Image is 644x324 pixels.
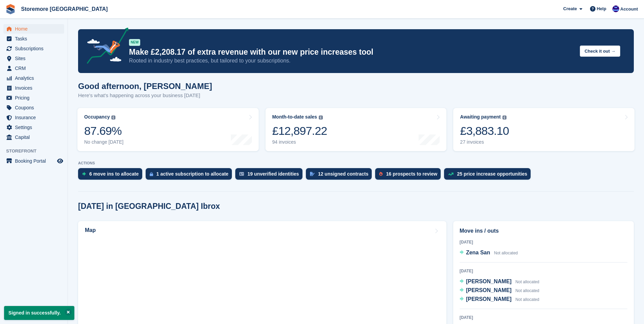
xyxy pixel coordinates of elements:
a: menu [3,44,64,53]
span: Not allocated [515,280,539,284]
img: price-adjustments-announcement-icon-8257ccfd72463d97f412b2fc003d46551f7dbcb40ab6d574587a9cd5c0d94... [81,28,129,66]
img: contract_signature_icon-13c848040528278c33f63329250d36e43548de30e8caae1d1a13099fd9432cc5.svg [310,172,315,176]
div: [DATE] [460,268,627,274]
div: [DATE] [460,314,627,321]
img: icon-info-grey-7440780725fd019a000dd9b08b2336e03edf1995a4989e88bcd33f0948082b44.svg [319,115,323,120]
span: Insurance [15,113,56,122]
p: ACTIONS [78,161,634,165]
h2: Map [85,227,96,233]
img: Angela [612,5,619,12]
img: price_increase_opportunities-93ffe204e8149a01c8c9dc8f82e8f89637d9d84a8eef4429ea346261dce0b2c0.svg [448,173,454,176]
a: Awaiting payment £3,883.10 27 invoices [453,108,634,151]
h2: [DATE] in [GEOGRAPHIC_DATA] Ibrox [78,202,220,211]
img: prospect-51fa495bee0391a8d652442698ab0144808aea92771e9ea1ae160a38d050c398.svg [379,172,383,176]
div: 19 unverified identities [247,171,299,177]
a: menu [3,54,64,63]
span: Capital [15,132,56,142]
span: [PERSON_NAME] [466,287,512,293]
div: 25 price increase opportunities [457,171,527,177]
span: Account [620,6,638,13]
span: Invoices [15,83,56,93]
div: 87.69% [84,124,124,138]
span: Zena San [466,250,490,255]
span: Not allocated [515,288,539,293]
div: 6 move ins to allocate [89,171,139,177]
span: Sites [15,54,56,63]
div: £3,883.10 [460,124,509,138]
div: [DATE] [460,239,627,245]
span: Not allocated [494,251,518,255]
a: 25 price increase opportunities [444,168,534,183]
div: 94 invoices [272,139,327,145]
img: icon-info-grey-7440780725fd019a000dd9b08b2336e03edf1995a4989e88bcd33f0948082b44.svg [111,115,115,120]
a: 1 active subscription to allocate [146,168,235,183]
span: Coupons [15,103,56,112]
a: Month-to-date sales £12,897.22 94 invoices [265,108,447,151]
div: £12,897.22 [272,124,327,138]
a: menu [3,93,64,103]
h1: Good afternoon, [PERSON_NAME] [78,82,212,91]
img: verify_identity-adf6edd0f0f0b5bbfe63781bf79b02c33cf7c696d77639b501bdc392416b5a36.svg [239,172,244,176]
span: Settings [15,123,56,132]
h2: Move ins / outs [460,227,627,235]
span: Help [597,5,606,12]
span: [PERSON_NAME] [466,278,512,284]
a: menu [3,113,64,122]
span: Pricing [15,93,56,103]
a: [PERSON_NAME] Not allocated [460,295,539,304]
div: Month-to-date sales [272,114,317,120]
span: Analytics [15,73,56,83]
span: Subscriptions [15,44,56,53]
span: Not allocated [515,297,539,302]
a: menu [3,132,64,142]
a: [PERSON_NAME] Not allocated [460,286,539,295]
p: Here's what's happening across your business [DATE] [78,92,212,100]
a: Preview store [56,157,64,165]
span: Booking Portal [15,156,56,166]
a: 6 move ins to allocate [78,168,146,183]
p: Make £2,208.17 of extra revenue with our new price increases tool [129,47,574,57]
a: Occupancy 87.69% No change [DATE] [77,108,259,151]
span: Tasks [15,34,56,43]
img: move_ins_to_allocate_icon-fdf77a2bb77ea45bf5b3d319d69a93e2d87916cf1d5bf7949dd705db3b84f3ca.svg [82,172,86,176]
a: 12 unsigned contracts [306,168,375,183]
p: Signed in successfully. [4,306,74,320]
button: Check it out → [580,46,620,57]
a: menu [3,24,64,34]
span: Home [15,24,56,34]
span: [PERSON_NAME] [466,296,512,302]
p: Rooted in industry best practices, but tailored to your subscriptions. [129,57,574,65]
span: Storefront [6,148,68,155]
a: 19 unverified identities [235,168,306,183]
span: Create [563,5,577,12]
a: Storemore [GEOGRAPHIC_DATA] [18,3,110,15]
div: 27 invoices [460,139,509,145]
div: 1 active subscription to allocate [157,171,228,177]
a: 16 prospects to review [375,168,444,183]
img: active_subscription_to_allocate_icon-d502201f5373d7db506a760aba3b589e785aa758c864c3986d89f69b8ff3... [150,172,153,176]
a: menu [3,123,64,132]
a: menu [3,103,64,112]
div: 16 prospects to review [386,171,437,177]
div: 12 unsigned contracts [318,171,369,177]
img: icon-info-grey-7440780725fd019a000dd9b08b2336e03edf1995a4989e88bcd33f0948082b44.svg [502,115,507,120]
a: menu [3,64,64,73]
a: menu [3,156,64,166]
div: No change [DATE] [84,139,124,145]
a: menu [3,34,64,43]
div: NEW [129,39,140,46]
a: menu [3,83,64,93]
img: stora-icon-8386f47178a22dfd0bd8f6a31ec36ba5ce8667c1dd55bd0f319d3a0aa187defe.svg [5,4,16,14]
a: [PERSON_NAME] Not allocated [460,277,539,286]
div: Awaiting payment [460,114,501,120]
span: CRM [15,64,56,73]
a: menu [3,73,64,83]
a: Zena San Not allocated [460,249,518,257]
div: Occupancy [84,114,110,120]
